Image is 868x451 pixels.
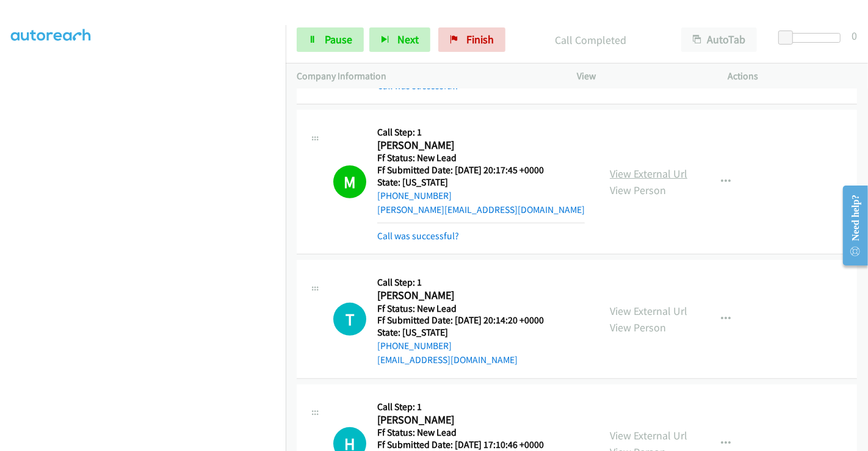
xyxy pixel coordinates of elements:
a: View Person [610,183,666,197]
span: Next [397,32,419,46]
h5: Call Step: 1 [377,276,559,289]
a: View Person [610,320,666,334]
h2: [PERSON_NAME] [377,413,585,427]
h5: Ff Status: New Lead [377,152,585,164]
button: AutoTab [681,27,757,52]
a: [PHONE_NUMBER] [377,340,452,352]
p: Actions [728,69,858,84]
h2: [PERSON_NAME] [377,289,559,303]
a: [PERSON_NAME][EMAIL_ADDRESS][DOMAIN_NAME] [377,204,585,215]
span: Pause [325,32,352,46]
h1: M [333,165,366,198]
h5: Call Step: 1 [377,126,585,139]
h5: State: [US_STATE] [377,327,559,339]
a: [EMAIL_ADDRESS][DOMAIN_NAME] [377,354,518,366]
h5: Call Step: 1 [377,401,585,413]
div: 0 [852,27,857,44]
a: View External Url [610,304,687,318]
iframe: Resource Center [833,177,868,274]
p: Company Information [297,69,555,84]
a: Call was successful? [377,230,459,242]
a: Call was successful? [377,80,459,92]
h5: State: [US_STATE] [377,176,585,189]
span: Finish [466,32,494,46]
div: The call is yet to be attempted [333,303,366,336]
h5: Ff Status: New Lead [377,303,559,315]
h5: Ff Submitted Date: [DATE] 17:10:46 +0000 [377,439,585,451]
a: View External Url [610,428,687,442]
h5: Ff Submitted Date: [DATE] 20:14:20 +0000 [377,314,559,327]
h2: [PERSON_NAME] [377,139,559,153]
h5: Ff Submitted Date: [DATE] 20:17:45 +0000 [377,164,585,176]
a: View External Url [610,167,687,181]
div: Delay between calls (in seconds) [784,33,841,43]
a: Finish [438,27,505,52]
p: Call Completed [522,32,659,48]
h1: T [333,303,366,336]
p: View [577,69,706,84]
h5: Ff Status: New Lead [377,427,585,439]
button: Next [369,27,430,52]
a: Pause [297,27,364,52]
a: [PHONE_NUMBER] [377,190,452,201]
